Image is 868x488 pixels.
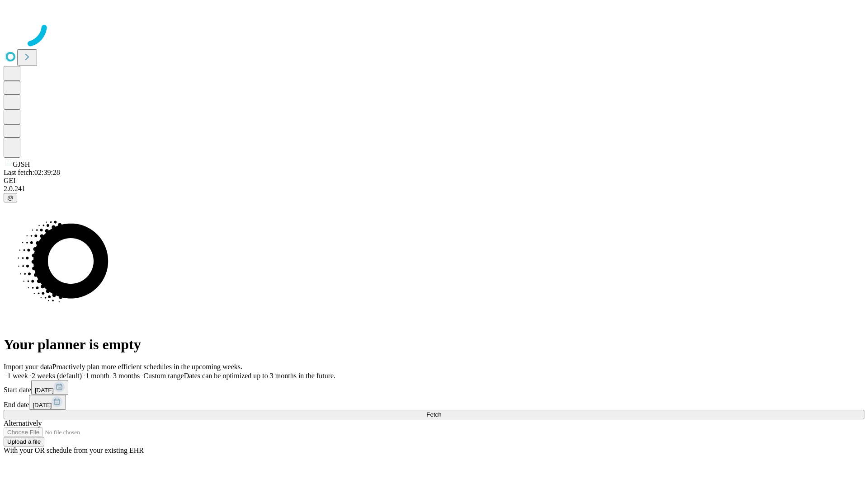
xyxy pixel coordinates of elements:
[7,372,28,380] span: 1 week
[13,160,30,168] span: GJSH
[4,395,864,410] div: End date
[4,410,864,419] button: Fetch
[184,372,335,380] span: Dates can be optimized up to 3 months in the future.
[4,336,864,353] h1: Your planner is empty
[4,446,144,454] span: With your OR schedule from your existing EHR
[85,372,109,380] span: 1 month
[4,177,864,185] div: GEI
[35,387,54,394] span: [DATE]
[33,402,52,408] span: [DATE]
[4,169,60,176] span: Last fetch: 02:39:28
[113,372,140,380] span: 3 months
[4,380,864,395] div: Start date
[4,437,44,446] button: Upload a file
[4,193,17,202] button: @
[4,363,52,371] span: Import your data
[29,395,66,410] button: [DATE]
[7,194,14,201] span: @
[52,363,242,371] span: Proactively plan more efficient schedules in the upcoming weeks.
[4,419,42,427] span: Alternatively
[426,411,441,418] span: Fetch
[32,372,82,380] span: 2 weeks (default)
[4,185,864,193] div: 2.0.241
[31,380,68,395] button: [DATE]
[143,372,184,380] span: Custom range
